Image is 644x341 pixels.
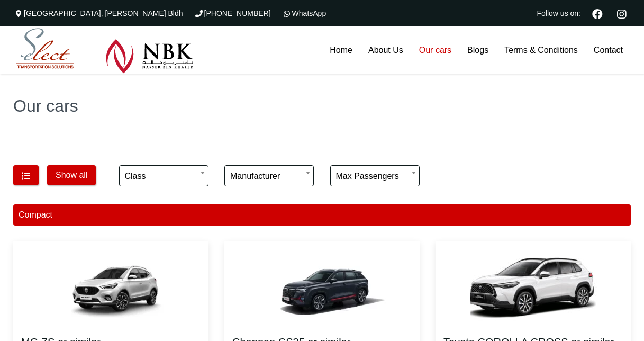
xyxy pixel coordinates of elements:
[125,166,203,187] span: Class
[13,97,631,114] h1: Our cars
[459,26,496,74] a: Blogs
[16,28,194,74] img: Select Rent a Car
[119,165,208,186] span: Class
[588,7,607,19] a: Facebook
[411,26,459,74] a: Our cars
[224,165,314,186] span: Manufacturer
[48,249,175,329] img: MG ZS or similar
[330,165,420,186] span: Max passengers
[470,249,597,329] img: Toyota COROLLA CROSS or similar
[496,26,586,74] a: Terms & Conditions
[586,26,631,74] a: Contact
[282,9,326,17] a: WhatsApp
[47,165,96,185] button: Show all
[612,7,631,19] a: Instagram
[259,249,386,329] img: Changan CS35 or similar
[230,166,308,187] span: Manufacturer
[336,166,414,187] span: Max passengers
[13,204,631,226] div: Compact
[360,26,411,74] a: About Us
[194,9,271,17] a: [PHONE_NUMBER]
[322,26,360,74] a: Home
